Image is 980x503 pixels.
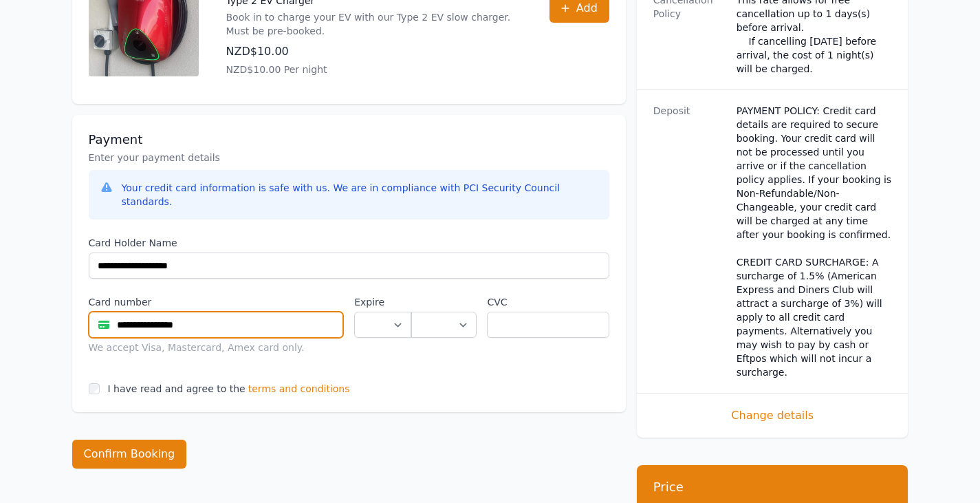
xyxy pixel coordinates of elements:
p: NZD$10.00 [226,43,522,60]
label: CVC [487,295,609,309]
dd: PAYMENT POLICY: Credit card details are required to secure booking. Your credit card will not be ... [737,104,892,379]
label: . [411,295,476,309]
span: terms and conditions [248,382,350,396]
p: Book in to charge your EV with our Type 2 EV slow charger. Must be pre-booked. [226,10,522,38]
label: Expire [354,295,411,309]
p: NZD$10.00 Per night [226,63,522,76]
label: Card number [89,295,344,309]
div: We accept Visa, Mastercard, Amex card only. [89,341,344,354]
span: Change details [653,407,892,424]
button: Confirm Booking [72,440,187,469]
div: Your credit card information is safe with us. We are in compliance with PCI Security Council stan... [122,181,598,208]
label: I have read and agree to the [108,383,246,394]
dt: Deposit [653,104,726,379]
h3: Price [653,479,892,495]
label: Card Holder Name [89,236,609,250]
h3: Payment [89,131,609,148]
p: Enter your payment details [89,151,609,164]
